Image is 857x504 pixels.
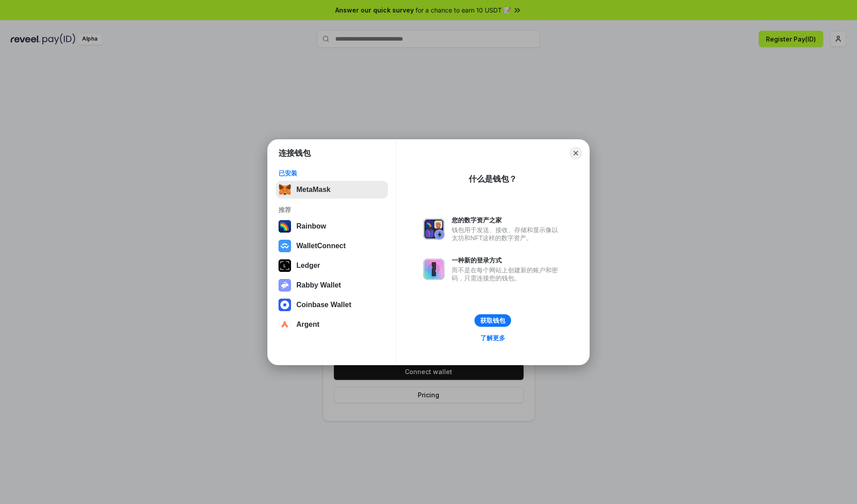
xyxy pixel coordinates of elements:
[296,222,326,230] div: Rainbow
[279,240,291,252] img: svg+xml,%3Csvg%20width%3D%2228%22%20height%3D%2228%22%20viewBox%3D%220%200%2028%2028%22%20fill%3D...
[279,279,291,292] img: svg+xml,%3Csvg%20xmlns%3D%22http%3A%2F%2Fwww.w3.org%2F2000%2Fsvg%22%20fill%3D%22none%22%20viewBox...
[452,256,562,264] div: 一种新的登录方式
[279,299,291,311] img: svg+xml,%3Csvg%20width%3D%2228%22%20height%3D%2228%22%20viewBox%3D%220%200%2028%2028%22%20fill%3D...
[452,266,562,282] div: 而不是在每个网站上创建新的账户和密码，只需连接您的钱包。
[276,296,388,314] button: Coinbase Wallet
[276,237,388,255] button: WalletConnect
[276,257,388,275] button: Ledger
[296,281,341,289] div: Rabby Wallet
[279,148,311,158] h1: 连接钱包
[276,217,388,235] button: Rainbow
[475,332,511,344] a: 了解更多
[276,276,388,294] button: Rabby Wallet
[570,147,582,159] button: Close
[474,314,511,327] button: 获取钱包
[423,258,445,280] img: svg+xml,%3Csvg%20xmlns%3D%22http%3A%2F%2Fwww.w3.org%2F2000%2Fsvg%22%20fill%3D%22none%22%20viewBox...
[279,206,385,214] div: 推荐
[279,220,291,233] img: svg+xml,%3Csvg%20width%3D%22120%22%20height%3D%22120%22%20viewBox%3D%220%200%20120%20120%22%20fil...
[480,317,505,325] div: 获取钱包
[480,334,505,342] div: 了解更多
[279,183,291,196] img: svg+xml,%3Csvg%20fill%3D%22none%22%20height%3D%2233%22%20viewBox%3D%220%200%2035%2033%22%20width%...
[296,301,351,309] div: Coinbase Wallet
[296,186,330,194] div: MetaMask
[296,321,320,329] div: Argent
[452,226,562,242] div: 钱包用于发送、接收、存储和显示像以太坊和NFT这样的数字资产。
[279,318,291,331] img: svg+xml,%3Csvg%20width%3D%2228%22%20height%3D%2228%22%20viewBox%3D%220%200%2028%2028%22%20fill%3D...
[296,262,320,270] div: Ledger
[276,316,388,333] button: Argent
[452,216,562,224] div: 您的数字资产之家
[296,242,346,250] div: WalletConnect
[279,259,291,272] img: svg+xml,%3Csvg%20xmlns%3D%22http%3A%2F%2Fwww.w3.org%2F2000%2Fsvg%22%20width%3D%2228%22%20height%3...
[279,169,385,177] div: 已安装
[469,174,517,184] div: 什么是钱包？
[276,181,388,199] button: MetaMask
[423,218,445,240] img: svg+xml,%3Csvg%20xmlns%3D%22http%3A%2F%2Fwww.w3.org%2F2000%2Fsvg%22%20fill%3D%22none%22%20viewBox...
